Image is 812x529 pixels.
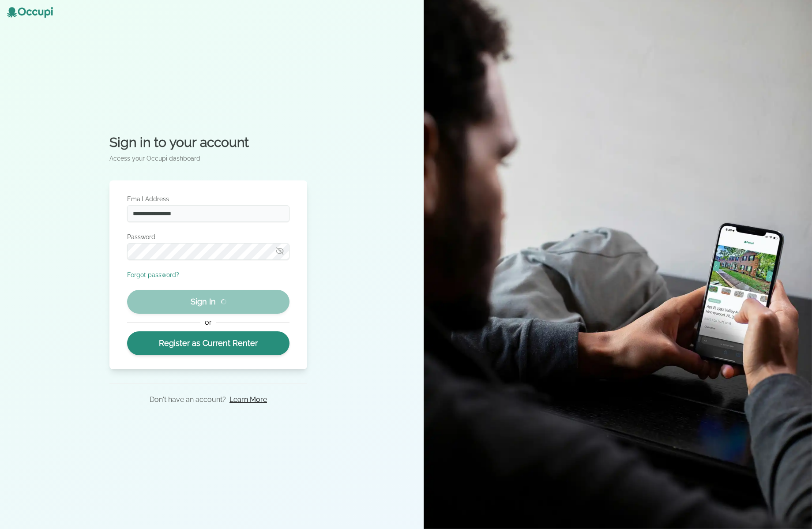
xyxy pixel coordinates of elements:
[109,135,307,150] h2: Sign in to your account
[127,270,179,279] button: Forgot password?
[127,195,289,203] label: Email Address
[150,394,226,405] p: Don't have an account?
[229,394,267,405] a: Learn More
[127,233,289,241] label: Password
[109,154,307,163] p: Access your Occupi dashboard
[127,331,289,355] a: Register as Current Renter
[200,317,216,328] span: or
